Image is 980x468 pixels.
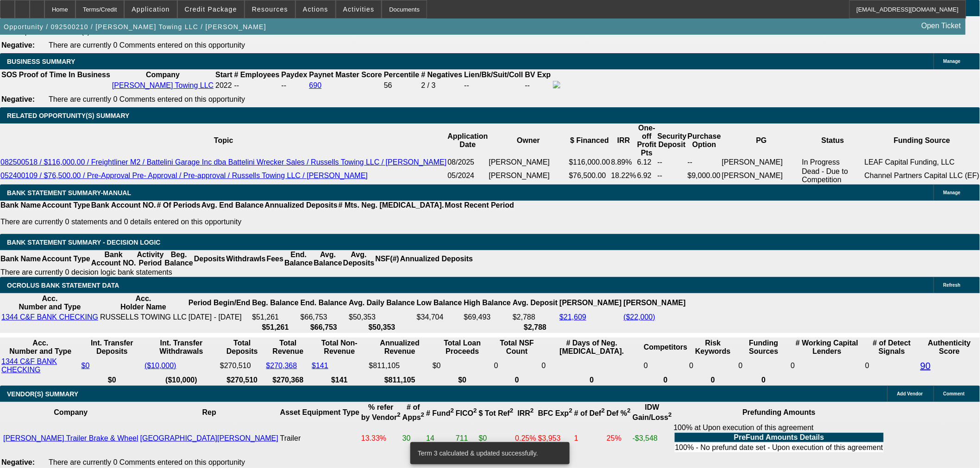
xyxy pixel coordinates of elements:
span: Refresh [943,283,961,288]
b: % refer by Vendor [361,403,401,421]
b: Paydex [282,71,308,79]
div: 100% at Upon execution of this agreement [674,424,885,453]
td: 8.89% [611,158,637,167]
th: # of Detect Signals [865,339,919,356]
th: End. Balance [284,250,313,268]
span: Application [132,6,170,13]
span: Resources [252,6,288,13]
span: Activities [343,6,375,13]
b: $ Tot Ref [479,409,514,417]
td: -- [281,80,308,91]
th: Avg. Deposit [512,294,558,312]
a: 1344 C&F BANK CHECKING [1,357,57,374]
a: $141 [312,362,328,369]
b: Negative: [1,41,35,49]
td: 0 [643,357,688,375]
b: # Fund [426,409,454,417]
td: -- [687,158,722,167]
th: $66,753 [300,323,347,332]
th: Risk Keywords [689,339,737,356]
a: [PERSON_NAME] Trailer Brake & Wheel [3,434,138,442]
th: ($10,000) [144,376,219,385]
td: 18.22% [611,167,637,185]
th: Acc. Number and Type [1,339,80,356]
th: Owner [489,123,569,158]
th: One-off Profit Pts [637,123,657,158]
p: There are currently 0 statements and 0 details entered on this opportunity [0,218,514,226]
th: Activity Period [137,250,164,268]
th: Funding Source [864,123,980,158]
b: # of Def [574,409,605,417]
td: 711 [455,423,477,454]
th: Bank Account NO. [91,201,157,210]
td: Channel Partners Capital LLC (EF) [864,167,980,185]
td: -- [525,80,552,91]
th: Sum of the Total NSF Count and Total Overdraft Fee Count from Ocrolus [494,339,540,356]
b: Def % [607,409,631,417]
a: 052400109 / $76,500.00 / Pre-Approval Pre- Approval / Pre-approval / Russells Towing LLC / [PERSO... [0,172,368,179]
button: Application [125,0,176,18]
sup: 2 [602,407,605,414]
th: Funding Sources [738,339,790,356]
th: [PERSON_NAME] [623,294,686,312]
th: $50,353 [348,323,415,332]
td: -$3,548 [632,423,672,454]
b: Paynet Master Score [309,71,382,79]
span: Opportunity / 092500210 / [PERSON_NAME] Towing LLC / [PERSON_NAME] [4,23,266,31]
b: Company [54,408,88,416]
th: Beg. Balance [164,250,193,268]
th: $270,368 [266,376,311,385]
th: Total Revenue [266,339,311,356]
th: Avg. Deposits [343,250,375,268]
span: There are currently 0 Comments entered on this opportunity [49,95,245,103]
b: # of Apps [402,403,424,421]
span: Bank Statement Summary - Decision Logic [7,239,161,246]
td: $50,353 [348,313,415,322]
td: -- [657,167,687,185]
span: There are currently 0 Comments entered on this opportunity [49,41,245,49]
th: Competitors [643,339,688,356]
th: 0 [689,376,737,385]
b: Negative: [1,95,35,103]
a: 1344 C&F BANK CHECKING [1,313,98,321]
th: $ Financed [569,123,611,158]
th: Int. Transfer Withdrawals [144,339,219,356]
span: -- [234,81,239,89]
th: $141 [311,376,367,385]
td: [DATE] - [DATE] [188,313,251,322]
td: 25% [606,423,631,454]
td: 6.92 [637,167,657,185]
b: # Negatives [421,71,462,79]
th: [PERSON_NAME] [559,294,622,312]
th: # Days of Neg. [MEDICAL_DATA]. [541,339,642,356]
th: Status [802,123,864,158]
a: 082500518 / $116,000.00 / Freightliner M2 / Battelini Garage Inc dba Battelini Wrecker Sales / Ru... [0,158,446,166]
span: BUSINESS SUMMARY [7,58,75,65]
span: There are currently 0 Comments entered on this opportunity [49,458,245,466]
span: RELATED OPPORTUNITY(S) SUMMARY [7,112,129,119]
button: Resources [245,0,295,18]
td: 0 [689,357,737,375]
td: [PERSON_NAME] [722,167,802,185]
td: 05/2024 [447,167,488,185]
b: # Employees [234,71,280,79]
td: 0 [865,357,919,375]
th: Fees [266,250,284,268]
th: Account Type [41,201,91,210]
td: [PERSON_NAME] [489,167,569,185]
th: Int. Transfer Deposits [81,339,143,356]
span: Actions [303,6,328,13]
td: -- [464,80,523,91]
td: 13.33% [361,423,401,454]
th: # Mts. Neg. [MEDICAL_DATA]. [338,201,445,210]
th: Acc. Number and Type [1,294,99,312]
th: Authenticity Score [920,339,979,356]
td: $34,704 [416,313,463,322]
sup: 2 [451,407,454,414]
a: $0 [82,362,90,369]
td: $270,510 [220,357,265,375]
td: Trailer [280,423,360,454]
td: $3,953 [538,423,573,454]
td: 08/2025 [447,158,488,167]
a: 90 [920,361,930,371]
